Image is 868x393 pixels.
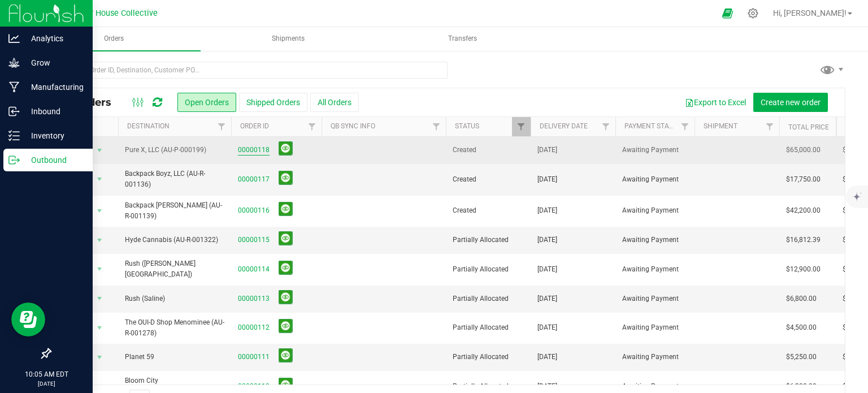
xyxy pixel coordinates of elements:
[93,291,107,306] span: select
[240,122,269,130] a: Order ID
[50,62,448,79] input: Search Order ID, Destination, Customer PO...
[238,381,270,392] a: 00000110
[238,264,270,275] a: 00000114
[427,117,446,136] a: Filter
[786,145,821,156] span: $65,000.00
[125,258,224,280] span: Rush ([PERSON_NAME][GEOGRAPHIC_DATA])
[238,293,270,304] a: 00000113
[93,171,107,187] span: select
[704,122,737,130] a: Shipment
[773,8,847,18] span: Hi, [PERSON_NAME]!
[8,154,20,166] inline-svg: Outbound
[310,93,359,112] button: All Orders
[622,174,688,185] span: Awaiting Payment
[537,293,557,304] span: [DATE]
[453,205,524,216] span: Created
[257,34,320,44] span: Shipments
[786,322,817,333] span: $4,500.00
[89,34,139,44] span: Orders
[786,235,821,245] span: $16,812.39
[537,264,557,275] span: [DATE]
[239,93,307,112] button: Shipped Orders
[11,303,45,336] iframe: Resource center
[453,145,524,156] span: Created
[238,205,270,216] a: 00000116
[537,145,557,156] span: [DATE]
[540,122,588,130] a: Delivery Date
[376,27,549,51] a: Transfers
[93,142,107,158] span: select
[5,379,88,388] p: [DATE]
[453,381,524,392] span: Partially Allocated
[93,203,107,219] span: select
[20,80,88,94] p: Manufacturing
[453,293,524,304] span: Partially Allocated
[597,117,615,136] a: Filter
[761,117,779,136] a: Filter
[753,93,828,112] button: Create new order
[125,169,224,190] span: Backpack Boyz, LLC (AU-R-001136)
[622,322,688,333] span: Awaiting Payment
[93,232,107,248] span: select
[238,352,270,362] a: 00000111
[537,322,557,333] span: [DATE]
[238,235,270,245] a: 00000115
[238,145,270,156] a: 00000118
[125,317,224,339] span: The OUI-D Shop Menominee (AU-R-001278)
[20,56,88,70] p: Grow
[27,27,201,51] a: Orders
[455,122,479,130] a: Status
[433,34,492,44] span: Transfers
[177,93,236,112] button: Open Orders
[303,117,322,136] a: Filter
[453,352,524,362] span: Partially Allocated
[537,352,557,362] span: [DATE]
[93,349,107,365] span: select
[622,205,688,216] span: Awaiting Payment
[761,98,821,107] span: Create new order
[8,33,20,44] inline-svg: Analytics
[786,352,817,362] span: $5,250.00
[8,81,20,93] inline-svg: Manufacturing
[125,293,224,304] span: Rush (Saline)
[127,122,170,130] a: Destination
[125,352,224,362] span: Planet 59
[622,235,688,245] span: Awaiting Payment
[537,381,557,392] span: [DATE]
[624,122,681,130] a: Payment Status
[512,117,531,136] a: Filter
[73,8,158,18] span: Arbor House Collective
[786,293,817,304] span: $6,800.00
[8,130,20,141] inline-svg: Inventory
[20,153,88,167] p: Outbound
[676,117,695,136] a: Filter
[202,27,375,51] a: Shipments
[622,352,688,362] span: Awaiting Payment
[5,369,88,379] p: 10:05 AM EDT
[125,235,224,245] span: Hyde Cannabis (AU-R-001322)
[678,93,753,112] button: Export to Excel
[537,174,557,185] span: [DATE]
[715,2,740,24] span: Open Ecommerce Menu
[453,174,524,185] span: Created
[786,205,821,216] span: $42,200.00
[786,174,821,185] span: $17,750.00
[622,293,688,304] span: Awaiting Payment
[453,264,524,275] span: Partially Allocated
[537,205,557,216] span: [DATE]
[786,264,821,275] span: $12,900.00
[125,200,224,222] span: Backpack [PERSON_NAME] (AU-R-001139)
[212,117,231,136] a: Filter
[238,322,270,333] a: 00000112
[20,129,88,142] p: Inventory
[93,261,107,277] span: select
[622,264,688,275] span: Awaiting Payment
[8,57,20,68] inline-svg: Grow
[125,145,224,156] span: Pure X, LLC (AU-P-000199)
[746,8,760,19] div: Manage settings
[331,122,375,130] a: QB Sync Info
[622,145,688,156] span: Awaiting Payment
[238,174,270,185] a: 00000117
[788,123,829,131] a: Total Price
[453,235,524,245] span: Partially Allocated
